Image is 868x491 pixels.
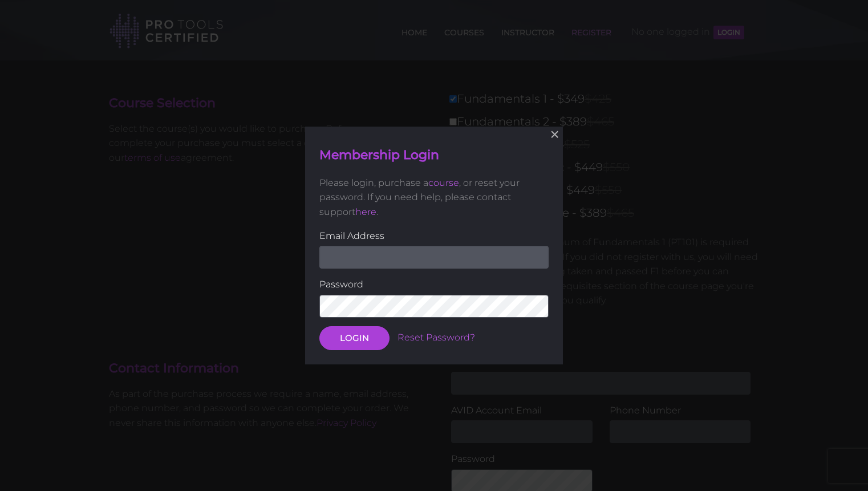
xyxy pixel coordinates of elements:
[319,277,549,292] label: Password
[355,206,376,217] a: here
[428,177,459,188] a: course
[319,176,549,220] p: Please login, purchase a , or reset your password. If you need help, please contact support .
[319,147,549,164] h4: Membership Login
[319,326,390,350] button: LOGIN
[542,122,567,147] button: ×
[319,229,549,244] label: Email Address
[398,332,475,343] a: Reset Password?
